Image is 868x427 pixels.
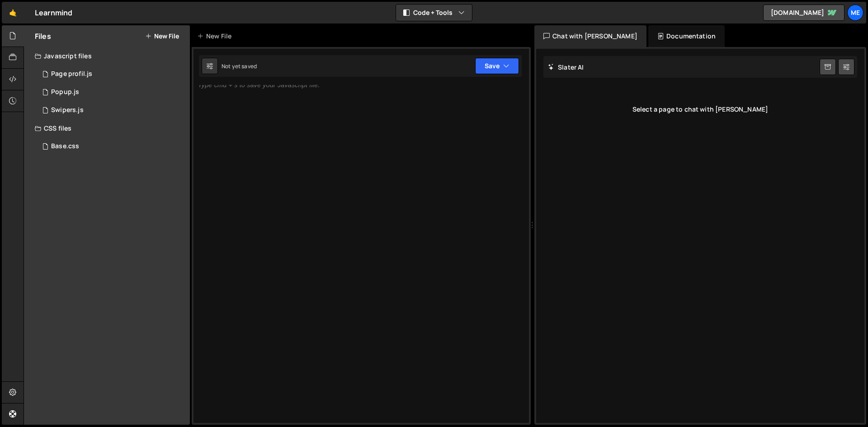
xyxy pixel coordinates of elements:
a: [DOMAIN_NAME] [763,5,844,21]
div: 16075/43463.css [35,137,190,155]
div: Page profil.js [51,70,92,78]
button: Code + Tools [396,5,472,21]
div: Learnmind [35,7,72,18]
h2: Slater AI [548,63,584,71]
button: New File [145,33,179,40]
h2: Files [35,31,51,41]
div: 16075/43439.js [35,101,190,119]
div: Not yet saved [222,62,257,70]
a: 🤙 [2,2,24,23]
div: New File [197,32,235,41]
a: Me [847,5,863,21]
div: Base.css [51,142,79,150]
div: Javascript files [24,47,190,65]
div: Swipers.js [51,106,84,114]
button: Save [475,58,519,74]
div: 16075/43124.js [35,83,190,101]
div: Select a page to chat with [PERSON_NAME] [543,91,857,127]
div: Chat with [PERSON_NAME] [534,25,646,47]
div: Popup.js [51,88,79,96]
div: CSS files [24,119,190,137]
div: Documentation [648,25,725,47]
div: 16075/43125.js [35,65,190,83]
